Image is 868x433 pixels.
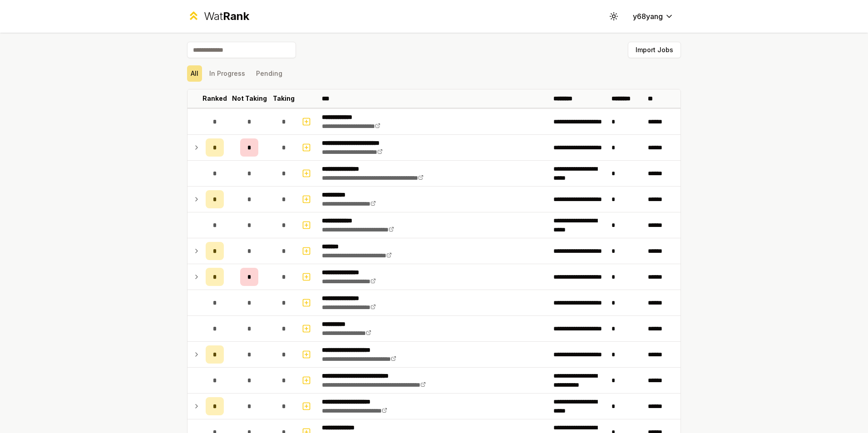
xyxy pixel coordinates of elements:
[628,42,681,58] button: Import Jobs
[273,94,295,103] p: Taking
[187,65,202,82] button: All
[187,9,249,24] a: WatRank
[206,65,249,82] button: In Progress
[252,65,286,82] button: Pending
[223,10,249,23] span: Rank
[202,94,227,103] p: Ranked
[232,94,267,103] p: Not Taking
[626,8,681,25] button: y68yang
[633,11,663,22] span: y68yang
[204,9,249,24] div: Wat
